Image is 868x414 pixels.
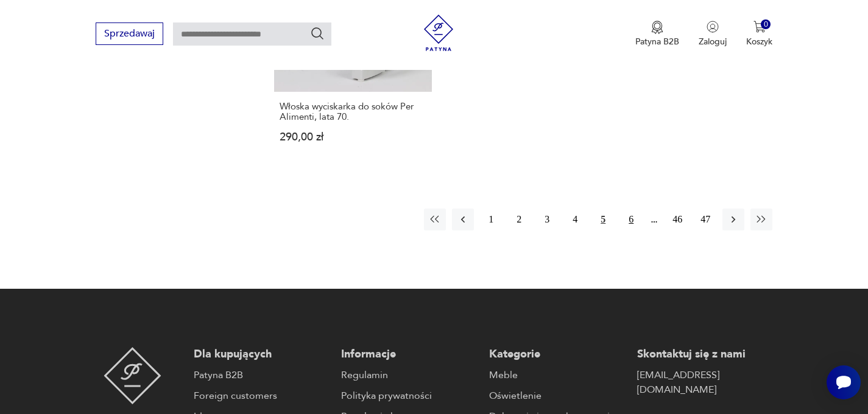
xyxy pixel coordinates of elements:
[699,36,727,47] p: Zaloguj
[341,347,477,362] p: Informacje
[620,209,642,230] button: 6
[96,30,163,39] a: Sprzedawaj
[761,19,771,30] div: 0
[341,388,477,403] a: Polityka prywatności
[666,209,688,230] button: 46
[564,209,586,230] button: 4
[489,368,625,382] a: Meble
[635,36,679,47] p: Patyna B2B
[341,368,477,382] a: Regulamin
[635,21,679,47] a: Ikona medaluPatyna B2B
[489,388,625,403] a: Oświetlenie
[592,209,614,230] button: 5
[194,388,330,403] a: Foreign customers
[827,365,861,399] iframe: Smartsupp widget button
[699,21,727,47] button: Zaloguj
[746,36,772,47] p: Koszyk
[96,22,163,45] button: Sprzedawaj
[508,209,530,230] button: 2
[420,15,457,51] img: Patyna - sklep z meblami i dekoracjami vintage
[637,347,773,362] p: Skontaktuj się z nami
[536,209,558,230] button: 3
[480,209,502,230] button: 1
[104,347,161,404] img: Patyna - sklep z meblami i dekoracjami vintage
[694,209,716,230] button: 47
[637,368,773,397] a: [EMAIL_ADDRESS][DOMAIN_NAME]
[280,102,427,122] h3: Włoska wyciskarka do soków Per Alimenti, lata 70.
[194,347,330,362] p: Dla kupujących
[707,21,719,33] img: Ikonka użytkownika
[489,347,625,362] p: Kategorie
[635,21,679,47] button: Patyna B2B
[753,21,766,33] img: Ikona koszyka
[310,26,325,41] button: Szukaj
[280,132,427,142] p: 290,00 zł
[194,368,330,382] a: Patyna B2B
[651,21,663,34] img: Ikona medalu
[746,21,772,47] button: 0Koszyk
